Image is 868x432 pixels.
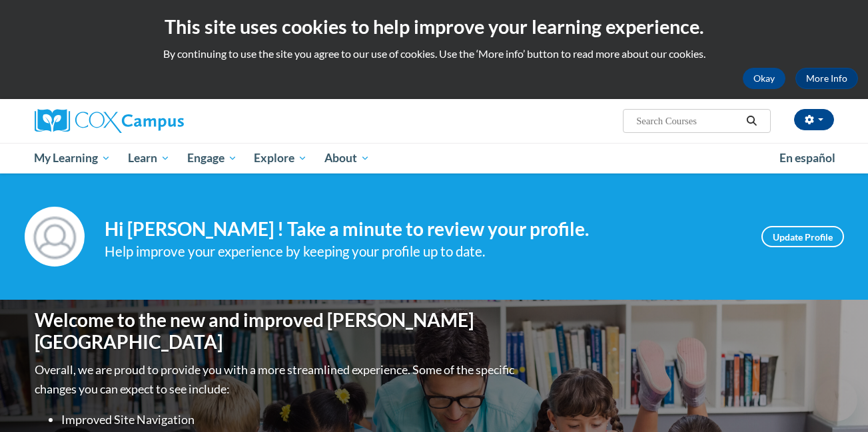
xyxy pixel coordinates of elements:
a: Update Profile [761,226,844,247]
img: Profile Image [25,207,85,267]
a: En español [771,144,844,172]
a: Learn [119,143,179,173]
button: Okay [743,68,785,89]
li: Improved Site Navigation [61,410,518,429]
a: More Info [795,68,858,89]
span: My Learning [34,150,111,166]
button: Account Settings [794,109,834,130]
h1: Welcome to the new and improved [PERSON_NAME][GEOGRAPHIC_DATA] [35,309,518,354]
span: En español [779,151,835,165]
a: Explore [245,143,316,173]
span: Learn [128,150,170,166]
button: Search [741,113,761,129]
span: Explore [254,150,307,166]
span: About [324,150,370,166]
h4: Hi [PERSON_NAME] ! Take a minute to review your profile. [105,218,741,241]
a: Engage [179,143,246,173]
img: Cox Campus [35,109,184,133]
a: About [316,143,378,173]
a: Cox Campus [35,109,288,133]
input: Search Courses [635,113,741,129]
p: Overall, we are proud to provide you with a more streamlined experience. Some of the specific cha... [35,360,518,399]
div: Help improve your experience by keeping your profile up to date. [105,241,741,263]
a: My Learning [26,143,120,173]
div: Main menu [15,143,854,173]
h2: This site uses cookies to help improve your learning experience. [10,13,858,40]
iframe: Button to launch messaging window [815,379,857,421]
span: Engage [187,150,237,166]
p: By continuing to use the site you agree to our use of cookies. Use the ‘More info’ button to read... [10,47,858,61]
